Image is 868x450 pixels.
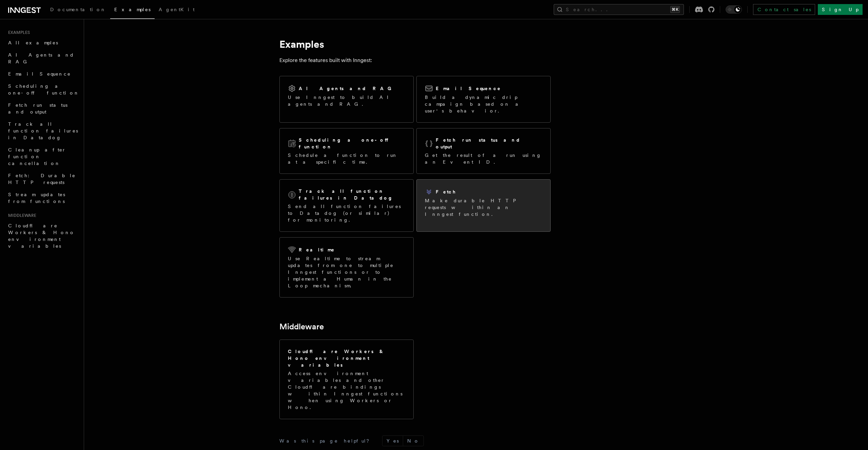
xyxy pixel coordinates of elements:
[299,85,395,92] h2: AI Agents and RAG
[5,30,30,35] span: Examples
[8,173,76,185] span: Fetch: Durable HTTP requests
[5,68,80,80] a: Email Sequence
[8,192,65,204] span: Stream updates from functions
[5,220,80,252] a: Cloudflare Workers & Hono environment variables
[5,99,80,118] a: Fetch run status and output
[8,40,58,45] span: All examples
[382,436,403,446] button: Yes
[5,213,36,218] span: Middleware
[436,188,456,195] h2: Fetch
[155,2,199,18] a: AgentKit
[288,370,405,411] p: Access environment variables and other Cloudflare bindings within Inngest functions when using Wo...
[5,37,80,49] a: All examples
[279,322,324,331] a: Middleware
[5,188,80,207] a: Stream updates from functions
[5,80,80,99] a: Scheduling a one-off function
[8,71,71,77] span: Email Sequence
[279,340,414,419] a: Cloudflare Workers & Hono environment variablesAccess environment variables and other Cloudflare ...
[279,179,414,232] a: Track all function failures in DatadogSend all function failures to Datadog (or similar) for moni...
[279,38,551,50] h1: Examples
[288,255,405,289] p: Use Realtime to stream updates from one to multiple Inngest functions or to implement a Human in ...
[288,203,405,223] p: Send all function failures to Datadog (or similar) for monitoring.
[299,246,335,253] h2: Realtime
[279,76,414,123] a: AI Agents and RAGUse Inngest to build AI agents and RAG.
[299,188,405,201] h2: Track all function failures in Datadog
[5,169,80,188] a: Fetch: Durable HTTP requests
[279,237,414,298] a: RealtimeUse Realtime to stream updates from one to multiple Inngest functions or to implement a H...
[288,152,405,165] p: Schedule a function to run at a specific time.
[554,4,684,15] button: Search...⌘K
[8,121,78,140] span: Track all function failures in Datadog
[288,348,405,368] h2: Cloudflare Workers & Hono environment variables
[5,49,80,68] a: AI Agents and RAG
[425,94,542,114] p: Build a dynamic drip campaign based on a user's behavior.
[8,52,74,64] span: AI Agents and RAG
[436,85,501,92] h2: Email Sequence
[279,56,551,65] p: Explore the features built with Inngest:
[8,147,66,166] span: Cleanup after function cancellation
[8,223,75,249] span: Cloudflare Workers & Hono environment variables
[416,128,551,174] a: Fetch run status and outputGet the result of a run using an Event ID.
[726,5,742,14] button: Toggle dark mode
[46,2,110,18] a: Documentation
[110,2,155,19] a: Examples
[425,197,542,218] p: Make durable HTTP requests within an Inngest function.
[288,94,405,107] p: Use Inngest to build AI agents and RAG.
[818,4,863,15] a: Sign Up
[299,137,405,150] h2: Scheduling a one-off function
[416,76,551,123] a: Email SequenceBuild a dynamic drip campaign based on a user's behavior.
[159,7,195,12] span: AgentKit
[416,179,551,232] a: FetchMake durable HTTP requests within an Inngest function.
[279,128,414,174] a: Scheduling a one-off functionSchedule a function to run at a specific time.
[50,7,106,12] span: Documentation
[753,4,815,15] a: Contact sales
[8,102,67,115] span: Fetch run status and output
[114,7,151,12] span: Examples
[5,118,80,144] a: Track all function failures in Datadog
[436,137,542,150] h2: Fetch run status and output
[5,144,80,169] a: Cleanup after function cancellation
[670,6,680,13] kbd: ⌘K
[425,152,542,165] p: Get the result of a run using an Event ID.
[279,437,374,444] p: Was this page helpful?
[403,436,423,446] button: No
[8,83,79,96] span: Scheduling a one-off function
